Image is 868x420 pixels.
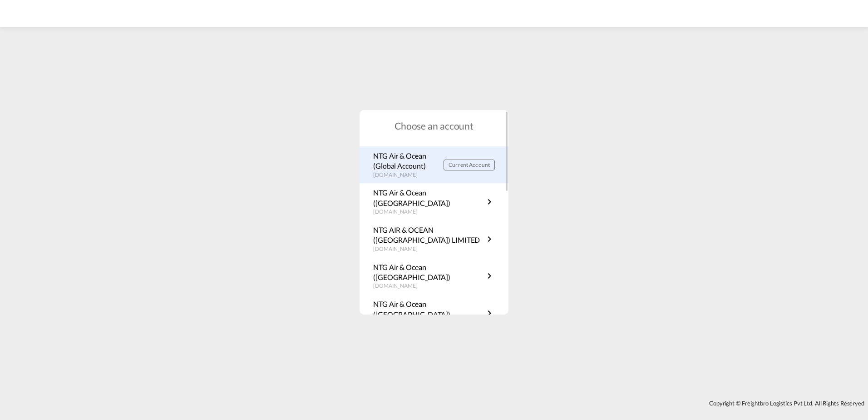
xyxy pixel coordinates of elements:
[373,262,484,283] p: NTG Air & Ocean ([GEOGRAPHIC_DATA])
[373,299,484,320] p: NTG Air & Ocean ([GEOGRAPHIC_DATA])
[484,196,495,207] md-icon: icon-chevron-right
[373,151,444,171] p: NTG Air & Ocean (Global Account)
[373,282,484,290] p: [DOMAIN_NAME]
[373,171,444,179] p: [DOMAIN_NAME]
[484,308,495,319] md-icon: icon-chevron-right
[373,225,495,253] a: NTG AIR & OCEAN ([GEOGRAPHIC_DATA]) LIMITED[DOMAIN_NAME]
[444,160,495,170] button: Current Account
[373,262,495,290] a: NTG Air & Ocean ([GEOGRAPHIC_DATA])[DOMAIN_NAME]
[484,234,495,245] md-icon: icon-chevron-right
[373,208,484,216] p: [DOMAIN_NAME]
[373,188,495,216] a: NTG Air & Ocean ([GEOGRAPHIC_DATA])[DOMAIN_NAME]
[449,161,490,168] span: Current Account
[360,119,508,132] h1: Choose an account
[484,270,495,281] md-icon: icon-chevron-right
[373,245,484,253] p: [DOMAIN_NAME]
[373,188,484,208] p: NTG Air & Ocean ([GEOGRAPHIC_DATA])
[373,225,484,245] p: NTG AIR & OCEAN ([GEOGRAPHIC_DATA]) LIMITED
[373,151,495,179] a: NTG Air & Ocean (Global Account)[DOMAIN_NAME] Current Account
[373,299,495,327] a: NTG Air & Ocean ([GEOGRAPHIC_DATA])[DOMAIN_NAME]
